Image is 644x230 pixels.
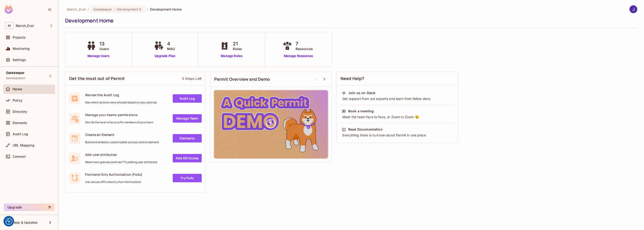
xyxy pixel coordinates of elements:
[85,140,159,144] span: Build and embed a customizable access control element
[233,40,242,47] span: 21
[348,109,374,113] div: Book a meeting
[13,87,22,91] span: Home
[342,133,453,138] div: Everything there is to know about Permit in one place
[88,7,89,11] li: /
[342,96,453,101] div: Get support from out experts and learn from fellow devs
[342,115,453,119] div: Meet the team face to face, or Zoom to Zoom 😉
[13,99,22,102] span: Policy
[13,58,26,62] span: Settings
[5,22,13,29] span: M
[173,154,202,162] a: Add Attrbutes
[6,76,25,80] span: Development
[147,7,148,11] li: /
[5,218,12,225] button: Consent Preferences
[629,5,637,13] img: John Kelly
[13,110,27,113] span: Directory
[67,7,86,11] span: the active workspace
[16,24,34,28] span: Workspace: Marsh_Eval
[173,114,202,123] a: Manage Team
[340,76,364,81] span: Need Help?
[13,143,34,147] span: URL Mapping
[4,5,13,14] img: SReyMgAAAABJRU5ErkJggg==
[65,17,635,24] div: Development Home
[13,155,26,158] span: Connect
[13,47,30,51] span: Monitoring
[85,132,159,137] span: Create an Element
[173,134,202,142] a: Elements
[348,127,383,132] div: Read Documentation
[233,46,242,51] span: Roles
[85,172,143,177] span: Frontend Only Authorization (FoAz)
[6,71,25,75] span: Gatekeeper
[117,7,138,11] span: Development
[348,91,375,95] div: Join us on Slack
[69,76,125,81] span: Get the most out of Permit
[296,40,313,47] span: 7
[282,54,315,58] a: Manage Resources
[85,93,157,97] span: Review the Audit Log
[85,101,157,104] span: See which actions were allowed based on your policies
[13,36,26,39] span: Projects
[173,94,202,103] a: Audit Log
[150,7,182,11] span: Development Home
[5,218,12,225] img: Revisit consent button
[85,120,153,124] span: Decide the level of access for members of your team
[13,221,38,224] span: Help & Updates
[99,40,109,47] span: 13
[214,76,270,82] span: Permit Overview and Demo
[85,160,157,164] span: Need more granular policies? Try adding user attributes
[85,54,111,58] a: Manage Users
[85,152,157,157] span: Add user attributes
[13,132,28,136] span: Audit Log
[167,40,175,47] span: 4
[99,46,109,51] span: Users
[85,113,153,117] span: Manage your teams permissions
[93,7,112,11] span: Gatekeeper
[219,54,244,58] a: Manage Roles
[4,204,55,211] button: Upgrade
[167,46,175,51] span: MAU
[13,121,27,125] span: Elements
[85,180,143,184] span: Use secure API's directly from the frontend
[296,46,313,51] span: Resources
[173,174,202,182] a: Try FoAz
[153,54,177,58] a: Upgrade Plan
[113,7,115,11] span: :
[182,76,201,81] div: 5 Steps Left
